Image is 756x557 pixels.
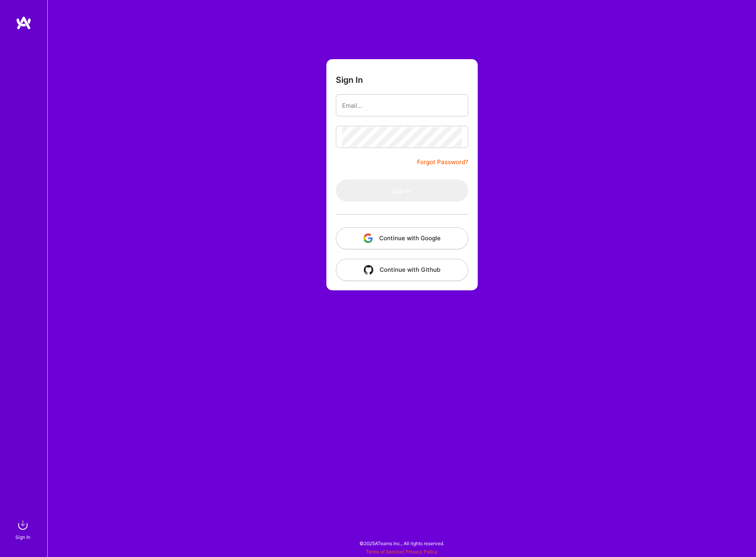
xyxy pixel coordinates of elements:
[364,265,373,275] img: icon
[15,533,30,541] div: Sign In
[417,157,468,167] a: Forgot Password?
[366,549,438,555] span: |
[336,227,468,249] button: Continue with Google
[15,517,31,533] img: sign in
[16,16,32,30] img: logo
[47,533,756,553] div: © 2025 ATeams Inc., All rights reserved.
[342,95,462,116] input: Email...
[363,234,373,243] img: icon
[406,549,438,555] a: Privacy Policy
[17,517,31,541] a: sign inSign In
[336,179,468,202] button: Sign In
[336,259,468,281] button: Continue with Github
[366,549,403,555] a: Terms of Service
[336,75,363,85] h3: Sign In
